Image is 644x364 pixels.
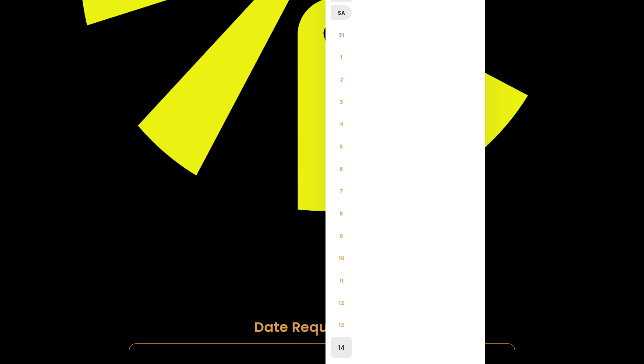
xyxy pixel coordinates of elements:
[129,319,515,335] h1: Date Request Form
[331,315,352,336] li: 13
[331,180,352,201] li: 7
[331,158,352,179] li: 6
[331,292,352,313] li: 12
[331,69,352,90] li: 2
[331,337,352,358] li: 14
[331,113,352,134] li: 4
[331,247,352,269] li: 10
[331,5,352,20] li: Sa
[331,203,352,224] li: 8
[331,136,352,157] li: 5
[331,225,352,246] li: 9
[331,91,352,112] li: 3
[331,24,352,45] li: 31
[331,270,352,291] li: 11
[331,46,352,67] li: 1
